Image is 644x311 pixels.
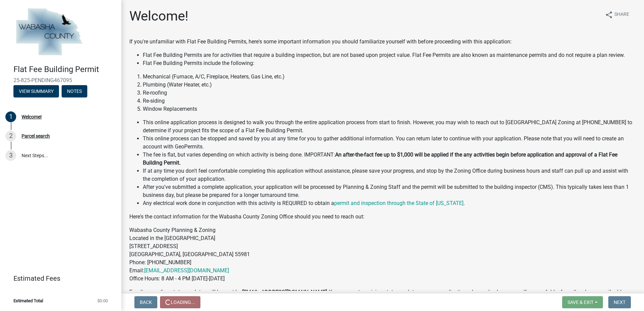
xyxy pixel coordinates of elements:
li: This online process can be stopped and saved by you at any time for you to gather additional info... [143,135,636,151]
li: Flat Fee Building Permits include the following: [143,59,636,67]
a: [EMAIL_ADDRESS][DOMAIN_NAME] [144,267,229,274]
strong: An after-the-fact fee up to $1,000 will be applied if the any activities begin before application... [143,151,617,166]
p: If you're unfamiliar with Flat Fee Building Permits, here's some important information you should... [129,38,636,46]
span: Back [140,300,152,305]
div: 1 [5,111,16,122]
wm-modal-confirm: Summary [13,89,59,94]
h4: Flat Fee Building Permit [13,65,116,74]
li: Flat Fee Building Permits are for activities that require a building inspection, but are not base... [143,51,636,59]
span: Next [614,300,625,305]
div: 3 [5,150,16,161]
div: Welcome! [22,114,42,119]
p: Emails regarding status updates will be sent by . If you are not receiving status updates on your... [129,288,636,296]
p: Here's the contact information for the Wabasha County Zoning Office should you need to reach out: [129,213,636,221]
button: View Summary [13,85,59,97]
strong: [EMAIL_ADDRESS][DOMAIN_NAME] [241,289,326,295]
li: Re-roofing [143,89,636,97]
a: Estimated Fees [5,272,110,285]
div: Parcel search [22,134,50,138]
button: Back [134,296,157,308]
p: Wabasha County Planning & Zoning Located in the [GEOGRAPHIC_DATA] [STREET_ADDRESS] [GEOGRAPHIC_DA... [129,226,636,283]
span: Estimated Total [13,299,43,303]
li: If at any time you don't feel comfortable completing this application without assistance, please ... [143,167,636,183]
span: $0.00 [97,299,108,303]
div: 2 [5,131,16,141]
a: permit and inspection through the State of [US_STATE] [334,200,463,206]
span: Loading... [171,300,195,305]
span: 25-825-PENDING467095 [13,77,108,83]
li: After you've submitted a complete application, your application will be processed by Planning & Z... [143,183,636,199]
li: The fee is flat, but varies depending on which activity is being done. IMPORTANT: [143,151,636,167]
li: Window Replacements [143,105,636,113]
span: Save & Exit [568,300,593,305]
i: share [605,11,613,19]
span: Share [614,11,629,19]
li: Re-siding [143,97,636,105]
h1: Welcome! [129,8,188,24]
li: Plumbing (Water Heater, etc.) [143,81,636,89]
button: Loading... [160,296,200,308]
button: shareShare [600,8,635,21]
wm-modal-confirm: Notes [62,89,87,94]
button: Next [608,296,631,308]
img: Wabasha County, Minnesota [13,7,85,58]
li: Any electrical work done in conjunction with this activity is REQUIRED to obtain a . [143,199,636,207]
button: Save & Exit [562,296,603,308]
li: Mechanical (Furnace, A/C, Fireplace, Heaters, Gas Line, etc.) [143,73,636,81]
li: This online application process is designed to walk you through the entire application process fr... [143,118,636,135]
button: Notes [62,85,87,97]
